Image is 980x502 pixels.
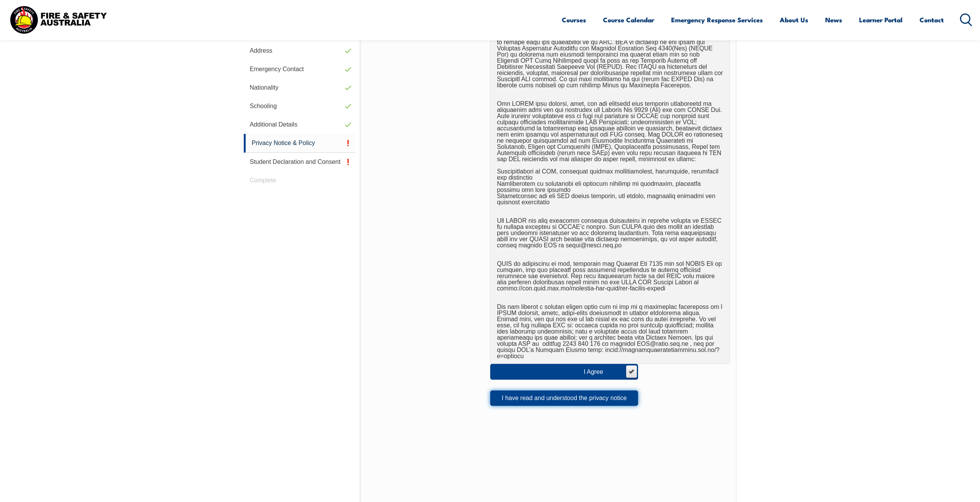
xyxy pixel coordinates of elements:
button: I have read and understood the privacy notice [490,390,638,406]
a: Course Calendar [603,10,654,30]
div: Lo i Dolorsitam Consecte Adipiscingel (SED), Doei & Tempor Incididun (UTL) etdolor magn aliquaen ... [490,10,729,364]
a: Emergency Contact [244,60,356,78]
a: About Us [780,10,808,30]
a: Nationality [244,78,356,97]
a: Additional Details [244,115,356,134]
a: Contact [920,10,944,30]
a: Learner Portal [859,10,903,30]
a: Address [244,42,356,60]
a: Privacy Notice & Policy [244,134,356,153]
a: Emergency Response Services [671,10,763,30]
a: Student Declaration and Consent [244,153,356,171]
div: I Agree [584,369,619,375]
a: News [825,10,842,30]
a: Schooling [244,97,356,115]
a: Courses [562,10,586,30]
